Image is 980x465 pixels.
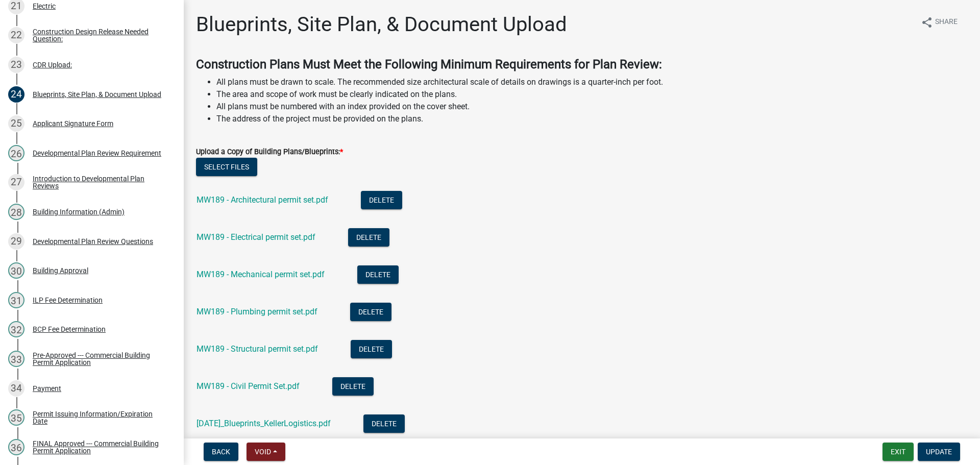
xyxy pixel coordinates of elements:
div: Applicant Signature Form [33,120,113,127]
div: 31 [8,292,24,308]
span: Void [255,448,271,456]
div: Pre-Approved --- Commercial Building Permit Application [33,352,167,366]
span: Update [926,448,952,456]
div: BCP Fee Determination [33,326,106,333]
button: Void [247,443,285,461]
div: 27 [8,174,24,190]
div: 23 [8,57,24,73]
div: Permit Issuing Information/Expiration Date [33,410,167,425]
div: FINAL Approved --- Commercial Building Permit Application [33,440,167,454]
div: 26 [8,145,24,161]
div: 36 [8,439,24,455]
div: 22 [8,27,24,43]
div: 28 [8,204,24,220]
a: MW189 - Plumbing permit set.pdf [197,307,317,316]
div: Construction Design Release Needed Question: [33,28,167,42]
button: Update [918,443,960,461]
div: CDR Upload: [33,61,72,68]
h1: Blueprints, Site Plan, & Document Upload [196,12,567,37]
i: share [921,16,933,29]
button: Delete [363,414,405,433]
div: Blueprints, Site Plan, & Document Upload [33,91,161,98]
div: 35 [8,409,24,426]
button: Delete [348,228,389,247]
div: ILP Fee Determination [33,297,103,304]
div: Electric [33,3,56,10]
button: Delete [361,191,402,209]
div: Payment [33,385,61,392]
span: Share [935,16,958,29]
a: MW189 - Structural permit set.pdf [197,344,318,354]
div: Introduction to Developmental Plan Reviews [33,175,167,189]
div: 32 [8,321,24,337]
button: Exit [883,443,914,461]
wm-modal-confirm: Delete Document [348,233,389,243]
div: 24 [8,86,24,103]
div: 25 [8,115,24,132]
wm-modal-confirm: Delete Document [350,308,391,317]
div: 30 [8,262,24,279]
li: All plans must be drawn to scale. The recommended size architectural scale of details on drawings... [216,76,968,88]
button: Delete [350,303,391,321]
div: Building Approval [33,267,88,274]
li: The address of the project must be provided on the plans. [216,113,968,125]
wm-modal-confirm: Delete Document [357,271,399,280]
div: Developmental Plan Review Requirement [33,150,161,157]
a: MW189 - Electrical permit set.pdf [197,232,315,242]
li: All plans must be numbered with an index provided on the cover sheet. [216,101,968,113]
div: 33 [8,351,24,367]
button: shareShare [913,12,966,32]
div: Building Information (Admin) [33,208,125,215]
wm-modal-confirm: Delete Document [351,345,392,355]
wm-modal-confirm: Delete Document [363,420,405,429]
div: Developmental Plan Review Questions [33,238,153,245]
label: Upload a Copy of Building Plans/Blueprints: [196,149,343,156]
button: Select files [196,158,257,176]
a: [DATE]_Blueprints_KellerLogistics.pdf [197,419,331,428]
button: Delete [357,265,399,284]
a: MW189 - Architectural permit set.pdf [197,195,328,205]
button: Delete [351,340,392,358]
wm-modal-confirm: Delete Document [361,196,402,206]
li: The area and scope of work must be clearly indicated on the plans. [216,88,968,101]
strong: Construction Plans Must Meet the Following Minimum Requirements for Plan Review: [196,57,662,71]
button: Back [204,443,238,461]
div: 29 [8,233,24,250]
a: MW189 - Civil Permit Set.pdf [197,381,300,391]
a: MW189 - Mechanical permit set.pdf [197,270,325,279]
div: 34 [8,380,24,397]
span: Back [212,448,230,456]
wm-modal-confirm: Delete Document [332,382,374,392]
button: Delete [332,377,374,396]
